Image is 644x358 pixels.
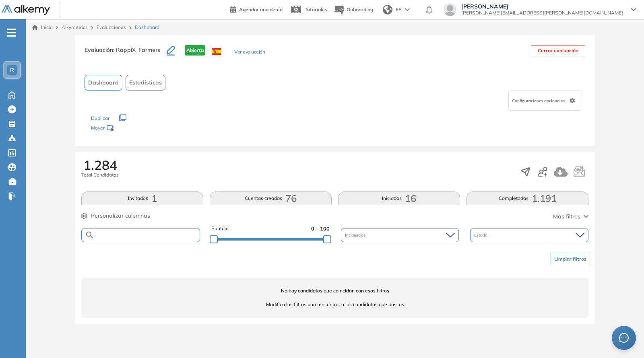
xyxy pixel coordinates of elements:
[126,75,165,91] button: Estadísticas
[81,301,588,308] span: Modifica los filtros para encontrar a los candidatos que buscas
[230,4,283,14] a: Agendar una demo
[7,32,16,33] i: -
[531,45,585,56] button: Cerrar evaluación
[474,232,489,238] span: Estado
[113,46,160,53] span: : RappiX_Farmers
[311,225,330,232] span: 0 - 100
[2,5,50,15] img: Logo
[305,6,327,12] span: Tutoriales
[211,225,229,232] span: Puntaje
[135,24,159,31] span: Dashboard
[338,191,460,205] button: Iniciadas16
[97,24,126,30] a: Evaluaciones
[212,48,221,55] img: ESP
[91,121,171,136] div: Mover
[85,230,95,240] img: SEARCH_ALT
[405,8,410,11] img: arrow
[383,5,392,14] img: world
[85,75,122,91] button: Dashboard
[553,212,588,221] button: Más filtros
[91,115,109,121] span: Duplicar
[466,191,588,205] button: Completadas1.191
[81,287,588,294] span: No hay candidatos que coincidan con esos filtros
[234,48,265,57] button: Ver evaluación
[345,232,367,238] span: Incidencias
[512,98,566,104] span: Configuraciones opcionales
[551,252,590,266] button: Limpiar filtros
[62,24,88,30] span: Alkymetrics
[470,228,588,242] div: Estado
[81,212,150,220] button: Personalizar columnas
[32,24,53,31] a: Inicio
[508,91,582,111] div: Configuraciones opcionales
[461,10,623,16] span: [PERSON_NAME][EMAIL_ADDRESS][PERSON_NAME][DOMAIN_NAME]
[88,78,119,87] span: Dashboard
[553,212,580,221] span: Más filtros
[210,191,332,205] button: Cuentas creadas76
[10,67,14,73] span: R
[81,171,119,179] span: Total Candidatos
[185,45,205,56] span: Abierta
[341,228,459,242] div: Incidencias
[83,158,117,171] span: 1.284
[85,45,167,62] h3: Evaluación
[619,333,629,343] span: message
[396,6,402,13] span: ES
[81,191,203,205] button: Invitados1
[461,3,623,10] span: [PERSON_NAME]
[129,78,162,87] span: Estadísticas
[334,1,373,19] button: Onboarding
[347,6,373,12] span: Onboarding
[239,6,283,12] span: Agendar una demo
[91,212,150,220] span: Personalizar columnas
